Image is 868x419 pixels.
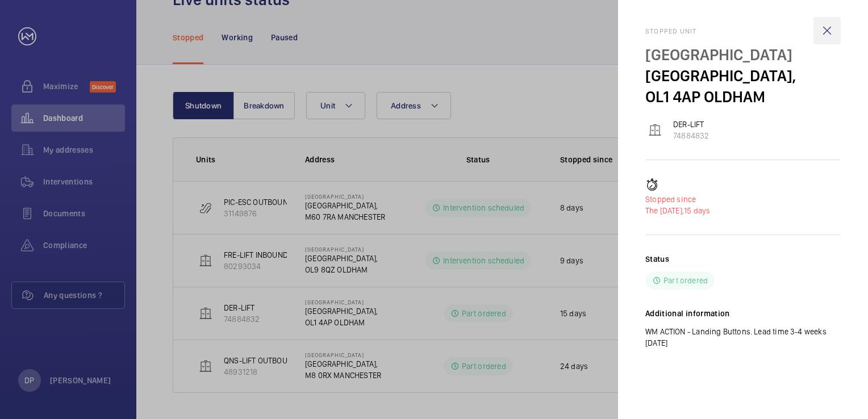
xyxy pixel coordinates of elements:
[645,205,841,216] p: 15 days
[663,275,708,286] p: Part ordered
[645,308,841,319] h2: Additional information
[645,206,684,215] span: The [DATE],
[648,123,662,137] img: elevator.svg
[645,27,841,35] h2: Stopped unit
[645,253,669,265] h2: Status
[645,65,841,86] p: [GEOGRAPHIC_DATA],
[645,44,841,65] p: [GEOGRAPHIC_DATA]
[673,130,709,141] p: 74884832
[673,119,709,130] p: DER-LIFT
[645,86,841,107] p: OL1 4AP OLDHAM
[645,326,841,349] p: WM ACTION - Landing Buttons. Lead time 3-4 weeks [DATE]
[645,194,841,205] p: Stopped since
